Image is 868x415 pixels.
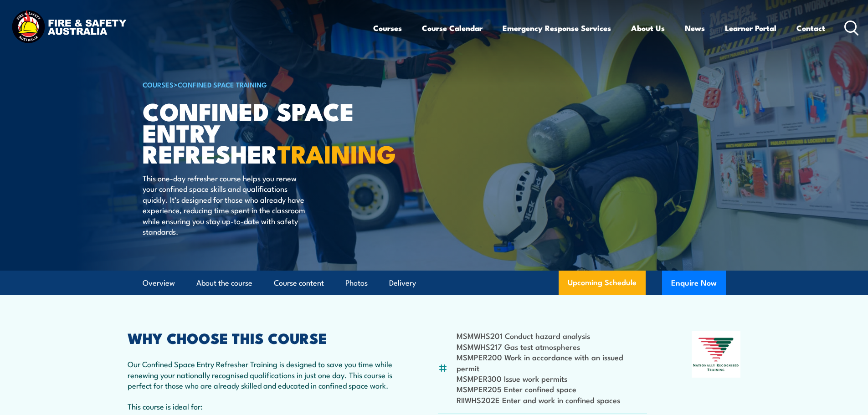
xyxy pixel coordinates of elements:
a: Delivery [389,271,416,295]
button: Enquire Now [662,271,726,295]
li: MSMWHS201 Conduct hazard analysis [457,330,647,341]
a: Photos [345,271,368,295]
p: This course is ideal for: [128,401,394,411]
a: COURSES [143,79,174,89]
h2: WHY CHOOSE THIS COURSE [128,331,394,344]
p: This one-day refresher course helps you renew your confined space skills and qualifications quick... [143,173,309,236]
a: About Us [631,16,665,40]
a: Contact [796,16,825,40]
a: News [685,16,705,40]
strong: TRAINING [277,134,396,172]
a: Courses [373,16,402,40]
li: MSMPER200 Work in accordance with an issued permit [457,352,647,373]
a: Upcoming Schedule [559,271,646,295]
li: MSMPER300 Issue work permits [457,373,647,384]
a: Learner Portal [725,16,776,40]
a: Confined Space Training [178,79,267,89]
li: MSMWHS217 Gas test atmospheres [457,341,647,352]
p: Our Confined Space Entry Refresher Training is designed to save you time while renewing your nati... [128,359,394,390]
a: Emergency Response Services [503,16,611,40]
a: Overview [143,271,175,295]
li: RIIWHS202E Enter and work in confined spaces [457,395,647,405]
a: About the course [196,271,252,295]
img: Nationally Recognised Training logo. [692,331,741,378]
h6: > [143,79,368,90]
a: Course content [274,271,324,295]
li: MSMPER205 Enter confined space [457,384,647,394]
h1: Confined Space Entry Refresher [143,100,368,164]
a: Course Calendar [422,16,483,40]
